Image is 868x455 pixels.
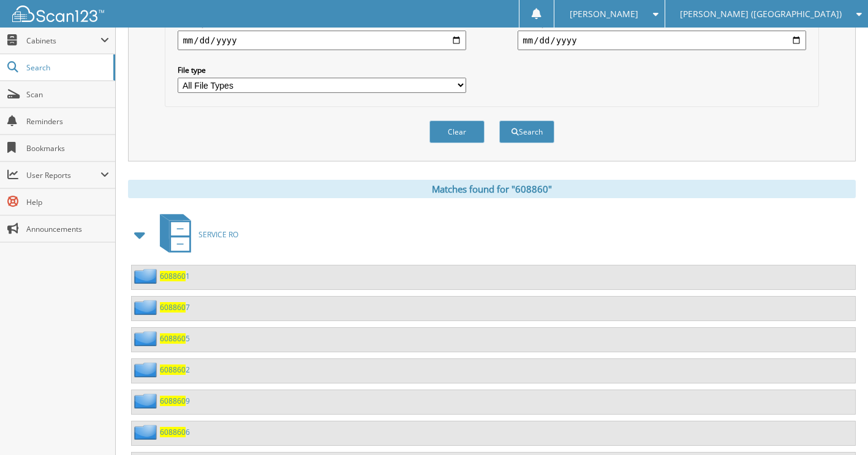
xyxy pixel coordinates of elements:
span: Help [26,197,109,207]
span: User Reports [26,170,100,180]
span: 608860 [160,427,186,437]
div: Matches found for "608860" [128,180,856,198]
img: scan123-logo-white.svg [12,6,104,22]
label: File type [178,65,466,75]
span: [PERSON_NAME] [570,10,638,18]
img: folder2.png [134,331,160,346]
img: folder2.png [134,362,160,377]
span: [PERSON_NAME] ([GEOGRAPHIC_DATA]) [680,10,842,18]
input: end [518,31,806,50]
a: 6088602 [160,364,190,375]
span: Scan [26,89,109,100]
a: 6088605 [160,333,190,344]
button: Clear [429,120,485,143]
span: 608860 [160,364,186,375]
button: Search [499,120,554,143]
span: 608860 [160,271,186,281]
span: 608860 [160,333,186,344]
a: SERVICE RO [153,210,238,259]
span: 608860 [160,302,186,313]
img: folder2.png [134,300,160,315]
span: Search [26,62,107,73]
img: folder2.png [134,393,160,409]
span: Reminders [26,116,109,127]
span: Announcements [26,224,109,234]
span: Bookmarks [26,143,109,154]
a: 6088601 [160,271,190,281]
a: 6088609 [160,396,190,406]
img: folder2.png [134,424,160,440]
span: Cabinets [26,35,100,46]
span: SERVICE RO [198,229,238,240]
img: folder2.png [134,268,160,284]
a: 6088606 [160,427,190,437]
a: 6088607 [160,302,190,313]
span: 608860 [160,396,186,406]
input: start [178,31,466,50]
